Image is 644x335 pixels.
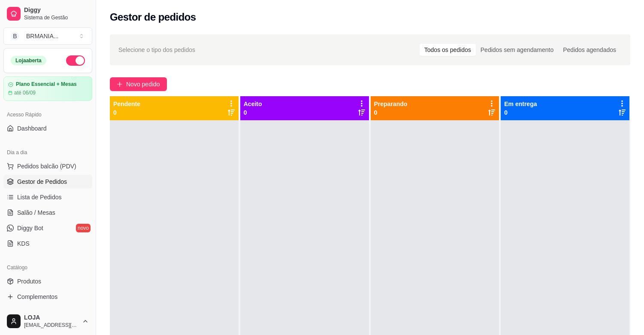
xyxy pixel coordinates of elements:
span: plus [117,81,123,87]
article: até 06/09 [14,89,36,96]
span: Dashboard [17,124,47,133]
div: Loja aberta [11,56,46,65]
div: Pedidos sem agendamento [476,44,558,56]
a: Diggy Botnovo [3,221,92,235]
button: Select a team [3,27,92,45]
a: Gestor de Pedidos [3,175,92,189]
a: Dashboard [3,122,92,135]
span: Salão / Mesas [17,208,55,217]
span: Gestor de Pedidos [17,177,67,186]
article: Plano Essencial + Mesas [16,81,77,88]
p: 0 [504,108,537,117]
p: 0 [244,108,262,117]
span: Complementos [17,292,57,301]
a: DiggySistema de Gestão [3,3,92,24]
span: Selecione o tipo dos pedidos [118,45,195,55]
span: Pedidos balcão (PDV) [17,162,76,171]
div: Todos os pedidos [420,44,476,56]
div: Pedidos agendados [558,44,621,56]
div: BRMANIA ... [26,32,58,40]
p: Em entrega [504,100,537,108]
button: Pedidos balcão (PDV) [3,159,92,173]
span: [EMAIL_ADDRESS][DOMAIN_NAME] [24,322,79,329]
span: Novo pedido [126,79,160,89]
p: Aceito [244,100,262,108]
div: Dia a dia [3,146,92,159]
a: Lista de Pedidos [3,190,92,204]
button: LOJA[EMAIL_ADDRESS][DOMAIN_NAME] [3,311,92,332]
a: Salão / Mesas [3,206,92,219]
p: Preparando [374,100,408,108]
span: Diggy [24,6,89,14]
a: Complementos [3,290,92,304]
button: Novo pedido [110,77,167,91]
a: Produtos [3,274,92,288]
a: Plano Essencial + Mesasaté 06/09 [3,76,92,101]
span: KDS [17,239,30,248]
button: Alterar Status [66,55,85,66]
span: LOJA [24,314,79,322]
span: Diggy Bot [17,224,43,232]
div: Acesso Rápido [3,108,92,122]
p: 0 [113,108,140,117]
div: Catálogo [3,261,92,274]
span: B [11,32,19,40]
span: Produtos [17,277,41,286]
span: Sistema de Gestão [24,14,89,21]
p: 0 [374,108,408,117]
p: Pendente [113,100,140,108]
span: Lista de Pedidos [17,193,62,201]
a: KDS [3,237,92,250]
h2: Gestor de pedidos [110,10,196,24]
